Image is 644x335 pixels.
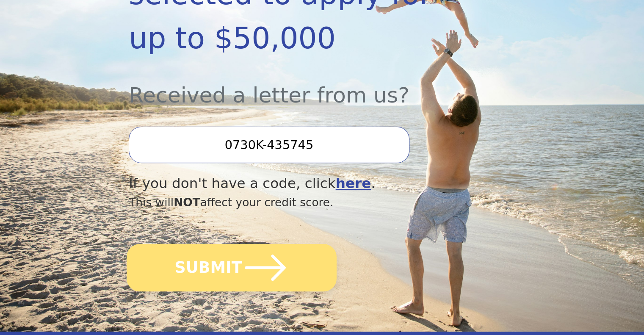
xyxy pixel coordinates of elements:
span: NOT [174,196,200,209]
div: This will affect your credit score. [129,194,457,211]
div: If you don't have a code, click . [129,173,457,194]
div: Received a letter from us? [129,60,457,111]
a: here [336,175,371,191]
button: SUBMIT [127,244,337,291]
input: Enter your Offer Code: [129,127,409,163]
